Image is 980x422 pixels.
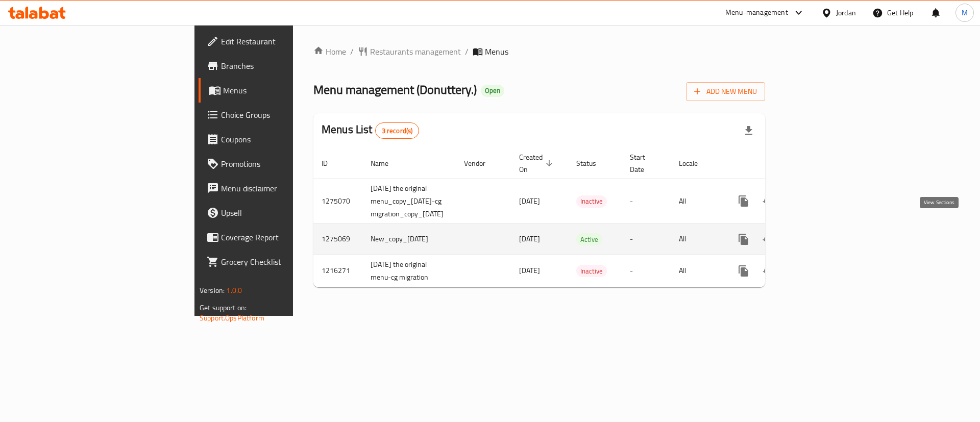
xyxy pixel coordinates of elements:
[199,78,358,103] a: Menus
[313,78,477,101] span: Menu management ( Donuttery. )
[221,182,350,194] span: Menu disclaimer
[223,84,350,96] span: Menus
[221,158,350,170] span: Promotions
[671,224,723,255] td: All
[199,103,358,127] a: Choice Groups
[731,227,756,252] button: more
[200,284,225,297] span: Version:
[519,232,540,245] span: [DATE]
[622,255,671,287] td: -
[756,227,780,252] button: Change Status
[731,259,756,283] button: more
[221,133,350,145] span: Coupons
[723,148,838,179] th: Actions
[200,301,247,314] span: Get support on:
[200,311,264,325] a: Support.OpsPlatform
[322,122,419,139] h2: Menus List
[630,151,658,176] span: Start Date
[679,157,711,169] span: Locale
[362,255,456,287] td: [DATE] the original menu-cg migration
[362,179,456,224] td: [DATE] the original menu_copy_[DATE]-cg migration_copy_[DATE]
[737,118,761,143] div: Export file
[576,157,609,169] span: Status
[756,189,780,213] button: Change Status
[481,86,504,95] span: Open
[686,82,765,101] button: Add New Menu
[576,195,607,208] div: Inactive
[199,54,358,78] a: Branches
[519,151,556,176] span: Created On
[199,29,358,54] a: Edit Restaurant
[226,284,242,297] span: 1.0.0
[221,109,350,121] span: Choice Groups
[199,127,358,152] a: Coupons
[376,126,419,136] span: 3 record(s)
[221,207,350,219] span: Upsell
[322,157,341,169] span: ID
[481,85,504,97] div: Open
[622,224,671,255] td: -
[576,265,607,277] span: Inactive
[221,60,350,72] span: Branches
[962,7,968,18] span: M
[731,189,756,213] button: more
[836,7,856,18] div: Jordan
[199,225,358,250] a: Coverage Report
[221,231,350,243] span: Coverage Report
[671,179,723,224] td: All
[199,201,358,225] a: Upsell
[199,176,358,201] a: Menu disclaimer
[519,264,540,277] span: [DATE]
[671,255,723,287] td: All
[313,148,838,287] table: enhanced table
[694,85,757,98] span: Add New Menu
[756,259,780,283] button: Change Status
[375,122,420,139] div: Total records count
[371,157,402,169] span: Name
[370,45,461,58] span: Restaurants management
[519,194,540,208] span: [DATE]
[199,250,358,274] a: Grocery Checklist
[362,224,456,255] td: New_copy_[DATE]
[464,157,499,169] span: Vendor
[485,45,508,58] span: Menus
[725,7,788,19] div: Menu-management
[199,152,358,176] a: Promotions
[358,45,461,58] a: Restaurants management
[313,45,765,58] nav: breadcrumb
[465,45,469,58] li: /
[576,265,607,277] div: Inactive
[221,35,350,47] span: Edit Restaurant
[576,234,602,245] span: Active
[221,256,350,268] span: Grocery Checklist
[576,195,607,207] span: Inactive
[622,179,671,224] td: -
